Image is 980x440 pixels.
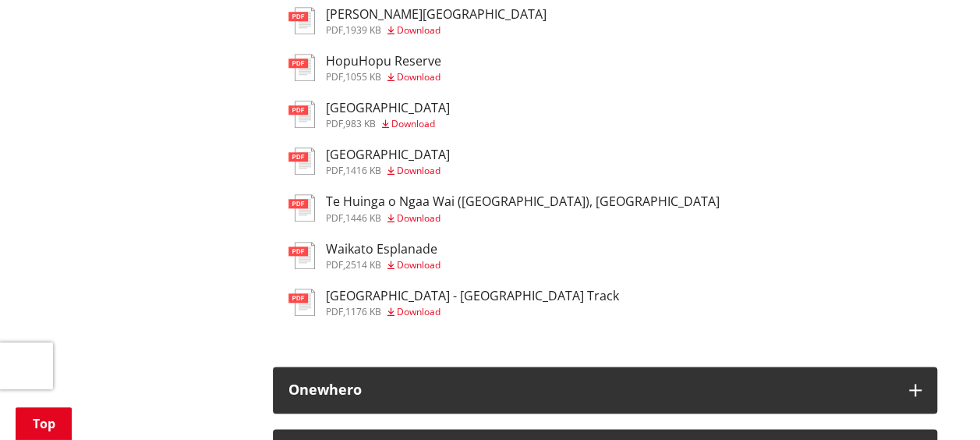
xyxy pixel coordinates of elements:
[345,258,381,271] span: 2514 KB
[288,7,547,35] a: [PERSON_NAME][GEOGRAPHIC_DATA] pdf,1939 KB Download
[345,70,381,83] span: 1055 KB
[288,54,315,81] img: document-pdf.svg
[397,23,440,37] span: Download
[908,374,964,431] iframe: Messenger Launcher
[326,242,440,257] h3: Waikato Esplanade
[326,214,720,223] div: ,
[326,26,547,35] div: ,
[288,194,720,222] a: Te Huinga o Ngaa Wai ([GEOGRAPHIC_DATA]), [GEOGRAPHIC_DATA] pdf,1446 KB Download
[288,54,441,82] a: HopuHopu Reserve pdf,1055 KB Download
[326,147,450,162] h3: [GEOGRAPHIC_DATA]
[273,367,937,413] button: Onewhero
[326,70,343,83] span: pdf
[288,242,440,270] a: Waikato Esplanade pdf,2514 KB Download
[397,305,440,318] span: Download
[326,261,440,270] div: ,
[326,164,343,177] span: pdf
[288,289,619,317] a: [GEOGRAPHIC_DATA] - [GEOGRAPHIC_DATA] Track pdf,1176 KB Download
[326,211,343,225] span: pdf
[326,307,619,317] div: ,
[326,117,343,130] span: pdf
[326,166,450,176] div: ,
[397,258,440,271] span: Download
[397,70,440,83] span: Download
[16,407,72,440] a: Top
[288,289,315,316] img: document-pdf.svg
[326,101,450,115] h3: [GEOGRAPHIC_DATA]
[326,194,720,209] h3: Te Huinga o Ngaa Wai ([GEOGRAPHIC_DATA]), [GEOGRAPHIC_DATA]
[288,147,315,175] img: document-pdf.svg
[345,117,376,130] span: 983 KB
[345,23,381,37] span: 1939 KB
[326,23,343,37] span: pdf
[326,54,441,69] h3: HopuHopu Reserve
[288,194,315,222] img: document-pdf.svg
[326,7,547,22] h3: [PERSON_NAME][GEOGRAPHIC_DATA]
[288,147,450,176] a: [GEOGRAPHIC_DATA] pdf,1416 KB Download
[326,258,343,271] span: pdf
[391,117,435,130] span: Download
[288,242,315,269] img: document-pdf.svg
[326,305,343,318] span: pdf
[345,164,381,177] span: 1416 KB
[288,382,893,398] div: Onewhero
[326,289,619,303] h3: [GEOGRAPHIC_DATA] - [GEOGRAPHIC_DATA] Track
[288,101,315,128] img: document-pdf.svg
[288,7,315,34] img: document-pdf.svg
[397,164,440,177] span: Download
[288,101,450,129] a: [GEOGRAPHIC_DATA] pdf,983 KB Download
[326,73,441,82] div: ,
[345,305,381,318] span: 1176 KB
[326,119,450,129] div: ,
[345,211,381,225] span: 1446 KB
[397,211,440,225] span: Download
